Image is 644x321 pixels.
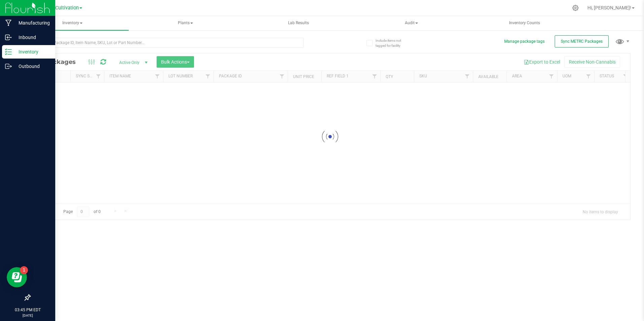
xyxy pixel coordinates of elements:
a: Audit [355,16,468,30]
inline-svg: Inbound [5,34,12,41]
button: Manage package tags [504,39,545,44]
span: Plants [130,16,241,30]
span: Lab Results [279,20,318,26]
inline-svg: Inventory [5,48,12,55]
input: Search Package ID, Item Name, SKU, Lot or Part Number... [30,38,303,48]
span: Sync METRC Packages [561,39,603,44]
inline-svg: Manufacturing [5,20,12,26]
span: Inventory Counts [500,20,549,26]
span: Cultivation [55,5,79,11]
p: [DATE] [3,313,52,318]
p: Outbound [12,62,52,70]
span: Audit [356,16,468,30]
span: Hi, [PERSON_NAME]! [587,5,631,10]
p: Manufacturing [12,19,52,27]
iframe: Resource center [7,267,27,287]
div: Manage settings [571,5,580,11]
iframe: Resource center unread badge [20,266,28,274]
inline-svg: Outbound [5,63,12,70]
a: Lab Results [242,16,355,30]
span: Include items not tagged for facility [376,38,409,48]
p: Inbound [12,33,52,41]
button: Sync METRC Packages [555,35,609,47]
p: 03:45 PM EDT [3,307,52,313]
p: Inventory [12,48,52,56]
a: Inventory Counts [468,16,581,30]
a: Inventory [16,16,129,30]
a: Plants [129,16,242,30]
